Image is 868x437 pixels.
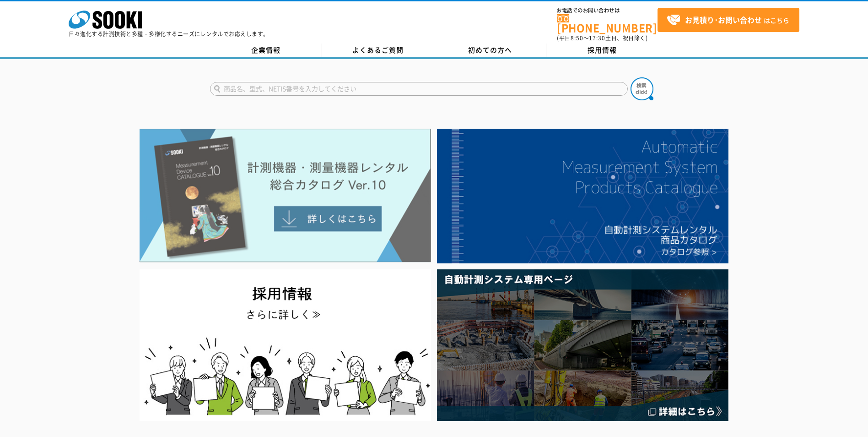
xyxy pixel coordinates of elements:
[210,82,628,96] input: 商品名、型式、NETIS番号を入力してください
[571,34,583,42] span: 8:50
[322,44,434,57] a: よくあるご質問
[685,14,762,25] strong: お見積り･お問い合わせ
[667,13,789,27] span: はこちら
[434,44,546,57] a: 初めての方へ
[557,14,658,33] a: [PHONE_NUMBER]
[557,34,647,42] span: (平日 ～ 土日、祝日除く)
[631,77,653,100] img: btn_search.png
[140,129,431,262] img: Catalog Ver10
[69,31,269,37] p: 日々進化する計測技術と多種・多様化するニーズにレンタルでお応えします。
[546,44,658,57] a: 採用情報
[468,45,512,55] span: 初めての方へ
[210,44,322,57] a: 企業情報
[658,8,799,32] a: お見積り･お問い合わせはこちら
[557,8,658,13] span: お電話でのお問い合わせは
[589,34,605,42] span: 17:30
[437,269,728,421] img: 自動計測システム専用ページ
[437,129,728,263] img: 自動計測システムカタログ
[140,269,431,421] img: SOOKI recruit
